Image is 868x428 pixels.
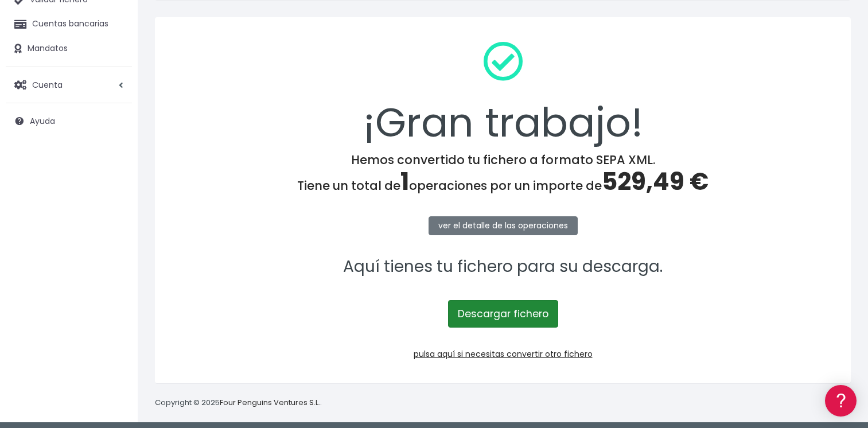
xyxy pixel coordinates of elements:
a: Ayuda [6,109,132,133]
a: ver el detalle de las operaciones [429,216,578,235]
a: POWERED BY ENCHANT [158,330,221,341]
a: Four Penguins Ventures S.L. [220,397,320,408]
a: General [11,246,218,264]
a: pulsa aquí si necesitas convertir otro fichero [414,348,593,360]
span: 1 [400,165,409,199]
div: Facturación [11,228,218,239]
a: Mandatos [6,37,132,61]
button: Contáctanos [11,307,218,327]
a: API [11,293,218,311]
span: 529,49 € [602,165,709,199]
a: Descargar fichero [448,300,558,328]
span: Ayuda [30,115,55,127]
p: Aquí tienes tu fichero para su descarga. [170,254,836,280]
div: ¡Gran trabajo! [170,32,836,153]
h4: Hemos convertido tu fichero a formato SEPA XML. Tiene un total de operaciones por un importe de [170,153,836,196]
a: Cuenta [6,73,132,97]
a: Cuentas bancarias [6,12,132,36]
a: Problemas habituales [11,163,218,181]
p: Copyright © 2025 . [155,397,322,409]
a: Formatos [11,145,218,163]
div: Información general [11,80,218,91]
a: Información general [11,98,218,115]
a: Perfiles de empresas [11,199,218,216]
div: Programadores [11,275,218,286]
span: Cuenta [32,79,63,90]
div: Convertir ficheros [11,127,218,138]
a: Videotutoriales [11,181,218,199]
